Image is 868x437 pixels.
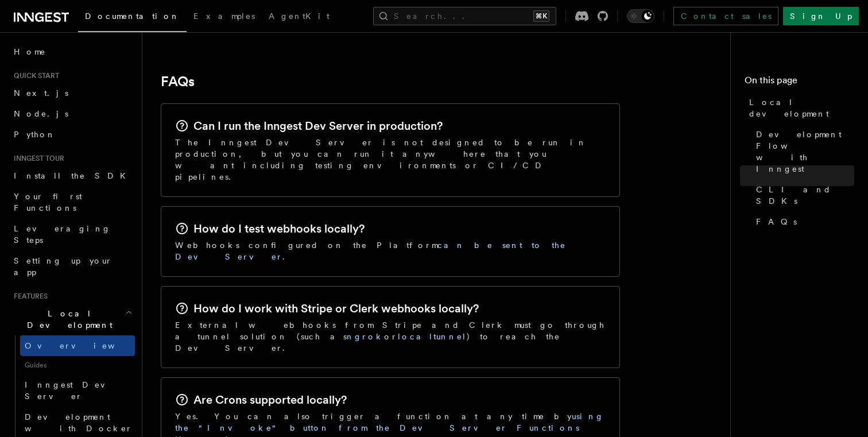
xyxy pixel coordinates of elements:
span: Examples [193,11,255,21]
span: Documentation [85,11,180,21]
a: FAQs [751,211,854,232]
span: Home [14,46,46,57]
span: Your first Functions [14,192,82,212]
a: Development Flow with Inngest [751,124,854,179]
button: Local Development [9,303,135,335]
p: External webhooks from Stripe and Clerk must go through a tunnel solution (such as or ) to reach ... [175,319,606,354]
h2: How do I test webhooks locally? [193,221,365,237]
h2: How do I work with Stripe or Clerk webhooks locally? [193,300,479,316]
span: Next.js [14,88,68,98]
span: Local development [749,96,854,119]
a: Overview [20,335,135,356]
span: Inngest Dev Server [25,380,123,401]
a: Home [9,41,135,62]
span: Guides [20,356,135,374]
h2: Are Crons supported locally? [193,392,347,408]
a: Install the SDK [9,165,135,186]
span: Development Flow with Inngest [756,129,854,175]
span: Development with Docker [25,412,133,433]
span: Python [14,130,56,139]
a: Sign Up [783,7,859,25]
a: Your first Functions [9,186,135,218]
span: Quick start [9,71,59,80]
span: Inngest tour [9,154,64,163]
span: Local Development [9,308,125,331]
span: CLI and SDKs [756,184,854,207]
a: Leveraging Steps [9,218,135,250]
button: Toggle dark mode [627,9,654,23]
a: Node.js [9,103,135,124]
a: ngrok [347,332,384,341]
a: Local development [745,92,854,124]
p: Webhooks configured on the Platform . [175,239,606,262]
p: The Inngest Dev Server is not designed to be run in production, but you can run it anywhere that ... [175,137,606,183]
button: Search...⌘K [373,7,556,25]
a: can be sent to the Dev Server [175,241,566,261]
h4: On this page [745,74,854,92]
kbd: ⌘K [533,10,549,22]
a: CLI and SDKs [751,179,854,211]
span: Leveraging Steps [14,224,111,245]
span: Node.js [14,109,68,118]
a: Documentation [78,3,187,32]
span: FAQs [756,216,797,227]
span: Overview [25,341,143,350]
a: Python [9,124,135,145]
a: Next.js [9,83,135,103]
a: Inngest Dev Server [20,374,135,407]
h2: Can I run the Inngest Dev Server in production? [193,118,443,134]
a: localtunnel [398,332,467,341]
a: Contact sales [673,7,778,25]
a: AgentKit [262,3,336,31]
span: Features [9,292,48,301]
span: Install the SDK [14,171,133,180]
span: Setting up your app [14,256,113,277]
span: AgentKit [269,11,330,21]
a: Examples [187,3,262,31]
a: Setting up your app [9,250,135,283]
a: FAQs [161,74,195,90]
